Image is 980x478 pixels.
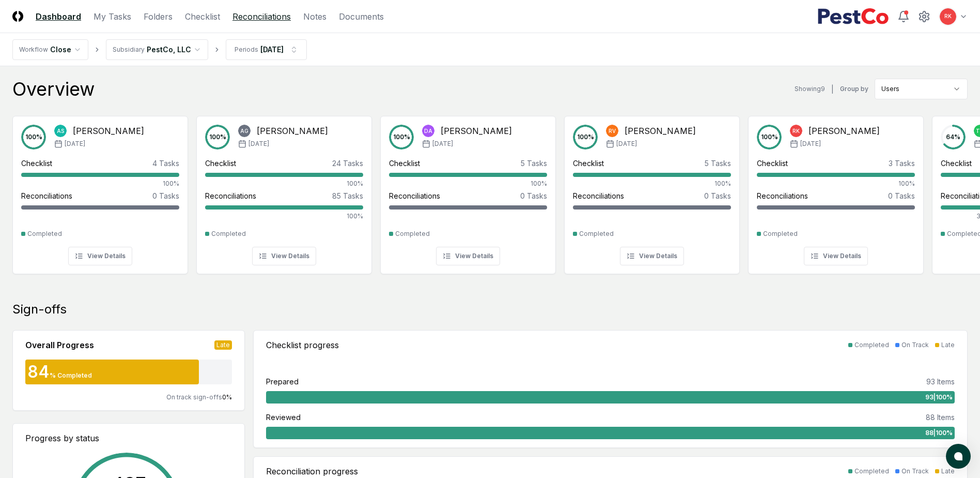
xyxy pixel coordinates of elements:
button: View Details [68,247,132,265]
a: 100%RV[PERSON_NAME][DATE]Checklist5 Tasks100%Reconciliations0 TasksCompletedView Details [564,108,740,274]
span: [DATE] [616,139,637,148]
div: Overall Progress [25,339,94,351]
span: RK [944,12,952,20]
div: Completed [27,229,62,238]
span: [DATE] [432,139,453,148]
button: atlas-launcher [946,444,971,469]
div: 100% [205,212,363,221]
div: [DATE] [260,44,284,55]
span: [DATE] [65,139,85,148]
img: PestCo logo [817,8,889,25]
span: 0 % [222,393,232,401]
label: Group by [840,86,868,92]
div: Sign-offs [12,301,968,318]
div: [PERSON_NAME] [257,125,328,137]
div: Prepared [266,376,299,387]
div: [PERSON_NAME] [441,125,512,137]
div: Checklist [21,158,52,169]
div: 100% [573,179,731,188]
button: View Details [436,247,500,265]
div: 100% [389,179,547,188]
div: 24 Tasks [332,158,363,169]
a: 100%AS[PERSON_NAME][DATE]Checklist4 Tasks100%Reconciliations0 TasksCompletedView Details [12,108,188,274]
div: Periods [235,45,258,54]
span: [DATE] [800,139,821,148]
div: Late [214,340,232,350]
div: Completed [395,229,430,238]
span: On track sign-offs [166,393,222,401]
div: Workflow [19,45,48,54]
div: Completed [579,229,614,238]
span: RV [609,127,616,135]
div: Reconciliations [573,190,624,201]
a: My Tasks [94,10,131,23]
div: Reconciliations [757,190,808,201]
div: Completed [854,340,889,350]
div: 0 Tasks [152,190,179,201]
button: View Details [804,247,868,265]
div: 100% [205,179,363,188]
div: On Track [901,340,929,350]
span: [DATE] [248,139,269,148]
div: % Completed [50,371,92,380]
a: 100%RK[PERSON_NAME][DATE]Checklist3 Tasks100%Reconciliations0 TasksCompletedView Details [748,108,924,274]
div: [PERSON_NAME] [808,125,880,137]
span: DA [424,127,432,135]
div: Completed [211,229,246,238]
div: 0 Tasks [704,190,731,201]
a: Notes [303,10,326,23]
nav: breadcrumb [12,39,307,60]
div: [PERSON_NAME] [625,125,696,137]
div: 88 Items [926,412,955,423]
a: Documents [339,10,384,23]
div: Completed [854,467,889,476]
div: Progress by status [25,432,232,444]
div: Reconciliations [205,190,256,201]
div: Subsidiary [113,45,145,54]
span: AS [57,127,64,135]
div: Completed [763,229,798,238]
a: Dashboard [36,10,81,23]
span: RK [792,127,800,135]
div: 100% [21,179,179,188]
div: 4 Tasks [152,158,179,169]
div: 84 [25,364,50,380]
div: Showing 9 [795,84,825,94]
div: Checklist [757,158,788,169]
div: 3 Tasks [889,158,915,169]
div: Checklist [941,158,972,169]
button: View Details [252,247,316,265]
a: Folders [144,10,173,23]
div: Reviewed [266,412,301,423]
span: 88 | 100 % [925,428,953,438]
span: AG [240,127,248,135]
a: 100%DA[PERSON_NAME][DATE]Checklist5 Tasks100%Reconciliations0 TasksCompletedView Details [380,108,556,274]
button: RK [939,7,957,26]
div: Late [941,340,955,350]
div: Late [941,467,955,476]
div: Checklist progress [266,339,339,351]
div: Checklist [205,158,236,169]
div: 5 Tasks [705,158,731,169]
a: Checklist progressCompletedOn TrackLatePrepared93 Items93|100%Reviewed88 Items88|100% [253,330,968,448]
a: Reconciliations [232,10,291,23]
span: 93 | 100 % [925,393,953,402]
div: On Track [901,467,929,476]
div: Reconciliations [21,190,72,201]
div: 0 Tasks [520,190,547,201]
div: Checklist [573,158,604,169]
div: Reconciliation progress [266,465,358,477]
div: | [831,84,834,95]
div: Reconciliations [389,190,440,201]
div: 0 Tasks [888,190,915,201]
img: Logo [12,11,23,22]
button: Periods[DATE] [226,39,307,60]
div: 5 Tasks [521,158,547,169]
a: 100%AG[PERSON_NAME][DATE]Checklist24 Tasks100%Reconciliations85 Tasks100%CompletedView Details [196,108,372,274]
div: Checklist [389,158,420,169]
a: Checklist [185,10,220,23]
div: [PERSON_NAME] [73,125,144,137]
div: 93 Items [926,376,955,387]
button: View Details [620,247,684,265]
div: Overview [12,79,95,99]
